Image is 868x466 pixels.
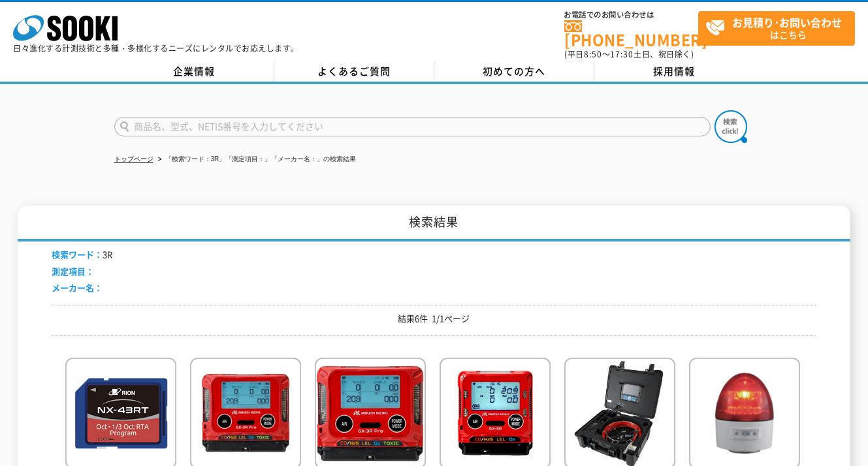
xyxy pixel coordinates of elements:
strong: お見積り･お問い合わせ [732,14,842,30]
li: 「検索ワード：3R」「測定項目：」「メーカー名：」の検索結果 [155,153,357,166]
a: [PHONE_NUMBER] [564,20,698,47]
input: 商品名、型式、NETIS番号を入力してください [114,117,711,136]
span: 検索ワード： [52,248,103,260]
a: お見積り･お問い合わせはこちら [698,11,855,46]
span: 8:50 [584,48,602,60]
span: 初めての方へ [483,64,545,78]
p: 結果6件 1/1ページ [52,312,816,326]
a: 企業情報 [114,62,274,82]
h1: 検索結果 [18,206,851,241]
p: 日々進化する計測技術と多種・多様化するニーズにレンタルでお応えします。 [13,44,299,52]
span: 測定項目： [52,265,94,277]
a: 初めての方へ [434,62,594,82]
span: (平日 ～ 土日、祝日除く) [564,48,694,60]
li: 3R [52,248,112,262]
a: よくあるご質問 [274,62,434,82]
img: btn_search.png [715,110,747,143]
span: お電話でのお問い合わせは [564,11,698,19]
span: はこちら [705,12,854,44]
span: 17:30 [610,48,634,60]
a: トップページ [114,155,153,163]
a: 採用情報 [594,62,754,82]
span: メーカー名： [52,281,103,294]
